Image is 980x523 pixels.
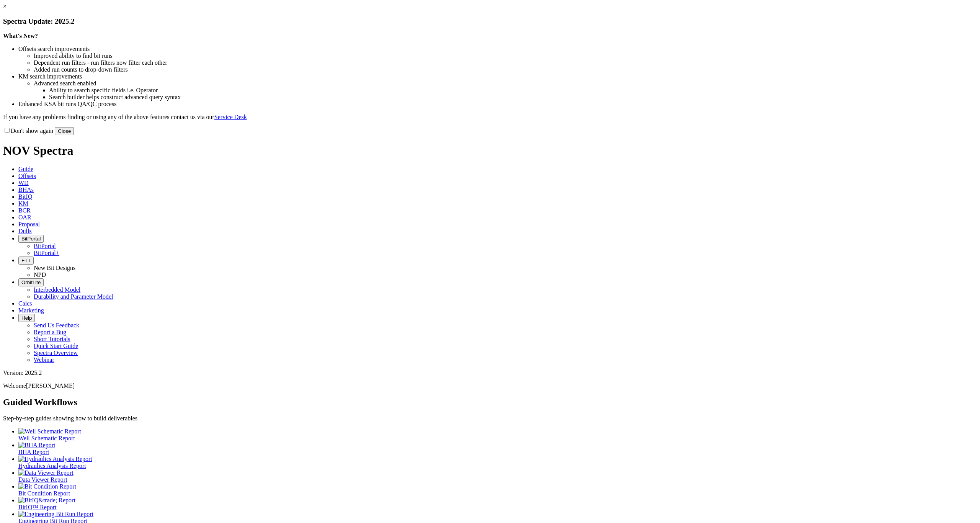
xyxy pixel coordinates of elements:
label: Don't show again [3,127,53,134]
li: Dependent run filters - run filters now filter each other [34,59,977,66]
a: Spectra Overview [34,350,78,356]
span: Dulls [18,228,32,234]
img: BitIQ&trade; Report [18,497,75,504]
h2: Guided Workflows [3,397,977,407]
li: Advanced search enabled [34,80,977,87]
span: OrbitLite [21,279,41,285]
button: Close [55,127,74,135]
span: [PERSON_NAME] [26,382,75,389]
span: OAR [18,214,31,221]
li: Improved ability to find bit runs [34,52,977,59]
span: FTT [21,258,31,263]
li: KM search improvements [18,73,977,80]
a: Interbedded Model [34,286,80,293]
li: Search builder helps construct advanced query syntax [49,94,977,101]
a: Service Desk [214,114,247,120]
h1: NOV Spectra [3,144,977,158]
img: BHA Report [18,442,55,449]
p: If you have any problems finding or using any of the above features contact us via our [3,114,977,121]
li: Offsets search improvements [18,46,977,52]
a: Short Tutorials [34,336,70,342]
a: New Bit Designs [34,265,75,271]
li: Ability to search specific fields i.e. Operator [49,87,977,94]
img: Data Viewer Report [18,469,73,476]
span: Proposal [18,221,40,227]
span: WD [18,180,29,186]
li: Enhanced KSA bit runs QA/QC process [18,101,977,108]
a: Send Us Feedback [34,322,79,329]
img: Hydraulics Analysis Report [18,456,92,463]
a: NPD [34,271,46,278]
img: Engineering Bit Run Report [18,511,93,518]
h3: Spectra Update: 2025.2 [3,17,977,26]
span: Bit Condition Report [18,490,70,497]
span: Well Schematic Report [18,435,75,441]
a: Durability and Parameter Model [34,293,113,300]
span: Hydraulics Analysis Report [18,463,86,469]
span: BCR [18,207,31,214]
p: Welcome [3,382,977,389]
a: Quick Start Guide [34,343,78,349]
p: Step-by-step guides showing how to build deliverables [3,415,977,422]
span: KM [18,200,28,207]
span: Guide [18,166,33,172]
span: Marketing [18,307,44,314]
span: Data Viewer Report [18,476,67,483]
span: Offsets [18,173,36,179]
a: Webinar [34,356,54,363]
span: Calcs [18,300,32,307]
a: BitPortal+ [34,250,59,256]
span: BitIQ [18,193,32,200]
span: BHAs [18,186,34,193]
span: BHA Report [18,449,49,455]
a: Report a Bug [34,329,66,335]
input: Don't show again [5,128,10,133]
strong: What's New? [3,33,38,39]
div: Version: 2025.2 [3,369,977,376]
li: Added run counts to drop-down filters [34,66,977,73]
span: BitIQ™ Report [18,504,57,510]
img: Bit Condition Report [18,483,76,490]
img: Well Schematic Report [18,428,81,435]
a: BitPortal [34,243,56,249]
a: × [3,3,7,10]
span: BitPortal [21,236,41,242]
span: Help [21,315,32,321]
